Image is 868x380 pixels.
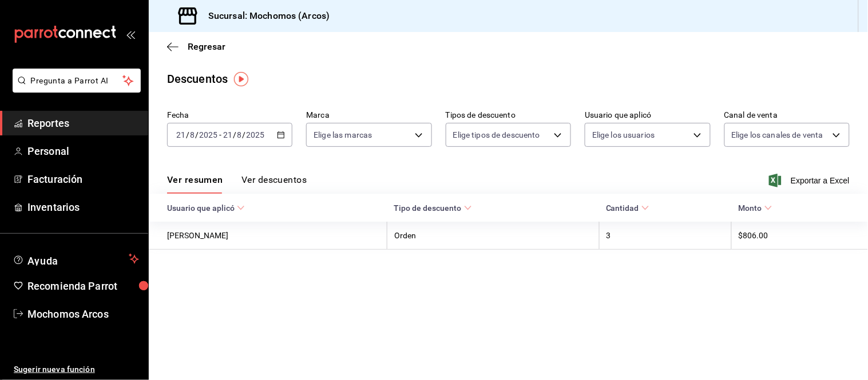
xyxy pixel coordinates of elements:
[246,130,265,139] input: ----
[241,174,307,194] button: Ver descuentos
[606,203,649,213] span: Cantidad
[14,363,139,375] span: Sugerir nueva función
[126,30,135,39] button: open_drawer_menu
[592,129,655,141] span: Elige los usuarios
[219,130,221,139] span: -
[27,171,139,187] span: Facturación
[234,72,248,86] img: Tooltip marker
[199,130,218,139] input: ----
[394,203,472,213] span: Tipo de descuento
[732,129,823,141] span: Elige los canales de venta
[314,129,372,141] span: Elige las marcas
[27,306,139,322] span: Mochomos Arcos
[732,222,868,250] th: $806.00
[8,83,141,95] a: Pregunta a Parrot AI
[31,75,123,87] span: Pregunta a Parrot AI
[27,199,139,215] span: Inventarios
[223,130,233,139] input: --
[199,9,330,23] h3: Sucursal: Mochomos (Arcos)
[167,70,228,87] div: Descuentos
[27,278,139,294] span: Recomienda Parrot
[27,252,124,266] span: Ayuda
[167,174,223,194] button: Ver resumen
[167,41,225,52] button: Regresar
[167,203,245,213] span: Usuario que aplicó
[243,130,246,139] span: /
[446,111,571,119] label: Tipos de descuento
[189,130,195,139] input: --
[149,222,387,250] th: [PERSON_NAME]
[13,69,141,93] button: Pregunta a Parrot AI
[453,129,540,141] span: Elige tipos de descuento
[176,130,186,139] input: --
[233,130,236,139] span: /
[739,203,772,213] span: Monto
[188,41,225,52] span: Regresar
[167,111,292,119] label: Fecha
[306,111,431,119] label: Marca
[186,130,189,139] span: /
[237,130,243,139] input: --
[167,174,307,194] div: navigation tabs
[599,222,731,250] th: 3
[27,115,139,131] span: Reportes
[724,111,850,119] label: Canal de venta
[771,174,850,187] button: Exportar a Excel
[27,143,139,159] span: Personal
[387,222,599,250] th: Orden
[585,111,710,119] label: Usuario que aplicó
[195,130,199,139] span: /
